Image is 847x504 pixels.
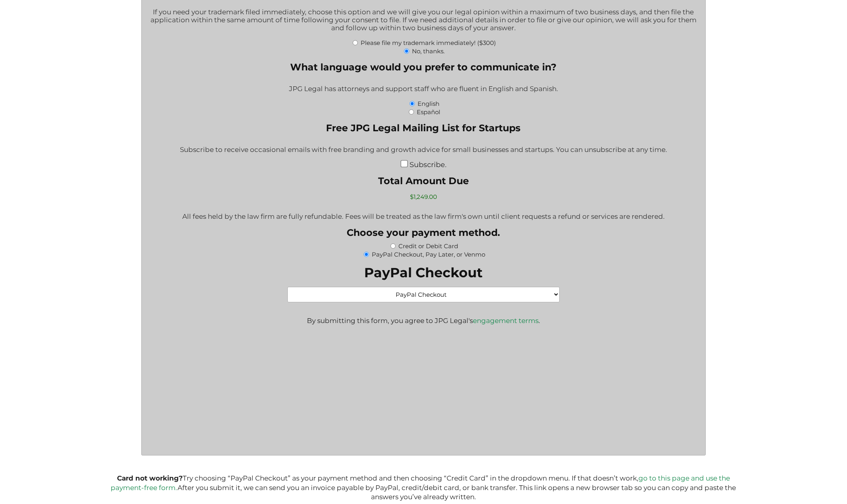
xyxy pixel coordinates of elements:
[182,212,665,220] p: All fees held by the law firm are fully refundable. Fees will be treated as the law firm's own un...
[117,474,183,482] b: Card not working?
[372,251,485,258] label: PayPal Checkout, Pay Later, or Venmo
[148,3,699,38] div: If you need your trademark filed immediately, choose this option and we will give you our legal o...
[182,175,665,187] label: Total Amount Due
[417,108,440,116] label: Español
[361,39,496,47] label: Please file my trademark immediately! ($300)
[347,227,500,238] legend: Choose your payment method.
[364,265,482,280] label: PayPal Checkout
[329,333,693,441] iframe: PayPal
[290,61,556,73] legend: What language would you prefer to communicate in?
[326,122,521,134] legend: Free JPG Legal Mailing List for Startups
[410,160,447,169] label: Subscribe.
[307,309,540,325] div: By submitting this form, you agree to JPG Legal's .
[473,317,539,325] a: engagement terms
[148,80,699,99] div: JPG Legal has attorneys and support staff who are fluent in English and Spanish.
[148,140,699,160] div: Subscribe to receive occasional emails with free branding and growth advice for small businesses ...
[398,242,458,250] label: Credit or Debit Card
[111,474,730,491] a: go to this page and use the payment-free form.
[412,47,445,55] label: No, thanks.
[418,100,439,107] label: English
